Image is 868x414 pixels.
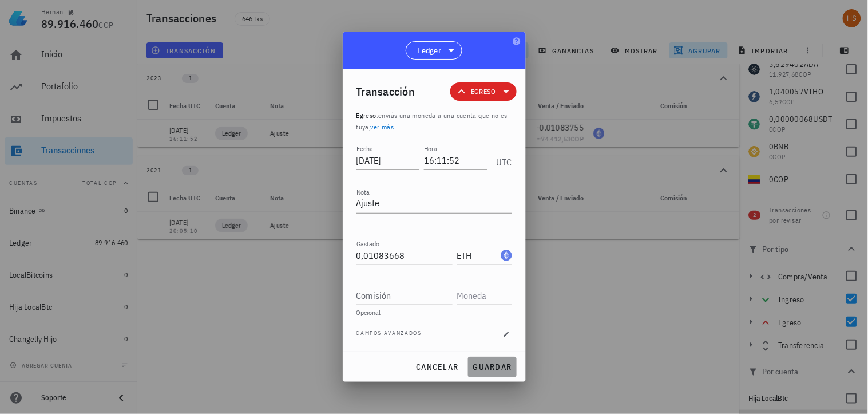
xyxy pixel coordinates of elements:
div: Transacción [356,82,415,101]
label: Fecha [356,144,373,153]
button: cancelar [411,357,463,377]
span: guardar [473,362,512,372]
span: enviás una moneda a una cuenta que no es tuya, . [356,111,508,131]
span: Egreso [356,111,376,120]
span: Campos avanzados [356,329,422,340]
div: Opcional [356,309,512,316]
p: : [356,110,512,133]
span: cancelar [415,362,458,372]
button: guardar [468,357,517,377]
div: ETH-icon [501,250,512,261]
label: Gastado [356,239,380,248]
span: Egreso [471,86,496,97]
input: Moneda [457,286,510,305]
label: Nota [356,188,370,196]
a: ver más [371,123,394,131]
label: Hora [424,144,437,153]
div: UTC [492,144,512,173]
span: Ledger [418,45,442,56]
input: Moneda [457,246,498,265]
